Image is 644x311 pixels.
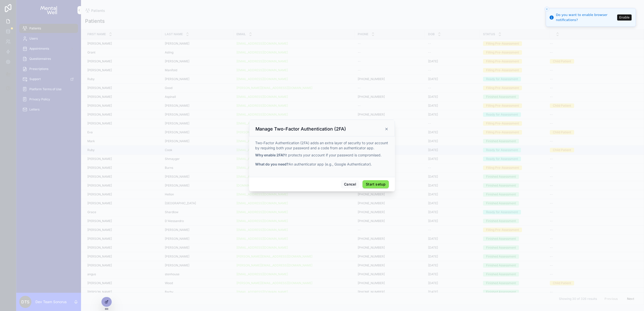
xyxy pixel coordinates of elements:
strong: What do you need? [255,162,289,166]
p: It protects your account if your password is compromised. [255,153,389,158]
p: An authenticator app (e.g., Google Authenticator). [255,162,389,167]
button: Close toast [544,7,549,12]
button: Cancel [341,180,359,188]
p: Two-Factor Authentication (2FA) adds an extra layer of security to your account by requiring both... [255,140,389,151]
div: Do you want to enable browser notifications? [556,12,616,22]
h3: Manage Two-Factor Authentication (2FA) [255,126,346,132]
strong: Why enable 2FA? [255,153,285,157]
button: Enable [617,14,632,21]
button: Start setup [363,180,389,188]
